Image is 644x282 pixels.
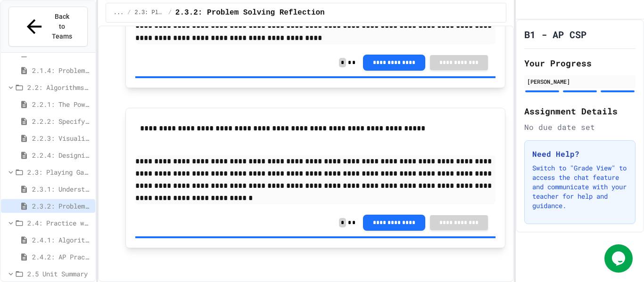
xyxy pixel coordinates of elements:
span: 2.2.3: Visualizing Logic with Flowcharts [32,133,91,143]
span: / [168,9,172,16]
span: 2.1.4: Problem Solving Practice [32,65,91,75]
span: 2.3.2: Problem Solving Reflection [175,7,325,18]
span: 2.4.1: Algorithm Practice Exercises [32,235,91,245]
span: 2.3.1: Understanding Games with Flowcharts [32,184,91,194]
span: 2.3: Playing Games [27,167,91,177]
span: 2.4.2: AP Practice Questions [32,252,91,262]
h2: Assignment Details [524,105,636,118]
span: 2.2: Algorithms - from Pseudocode to Flowcharts [27,82,91,92]
span: / [127,9,131,16]
button: Back to Teams [8,7,88,47]
span: 2.4: Practice with Algorithms [27,218,91,228]
span: ... [114,9,124,16]
span: 2.2.4: Designing Flowcharts [32,150,91,160]
span: 2.2.2: Specifying Ideas with Pseudocode [32,116,91,126]
h1: B1 - AP CSP [524,28,586,41]
span: Back to Teams [51,12,73,41]
div: No due date set [524,121,636,133]
span: 2.2.1: The Power of Algorithms [32,99,91,109]
span: 2.5 Unit Summary [27,269,91,279]
span: 2.3.2: Problem Solving Reflection [32,201,91,211]
h3: Need Help? [532,148,627,160]
h2: Your Progress [524,56,636,70]
div: [PERSON_NAME] [527,77,633,86]
iframe: chat widget [604,244,635,273]
p: Switch to "Grade View" to access the chat feature and communicate with your teacher for help and ... [532,163,627,210]
span: 2.3: Playing Games [135,9,165,16]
